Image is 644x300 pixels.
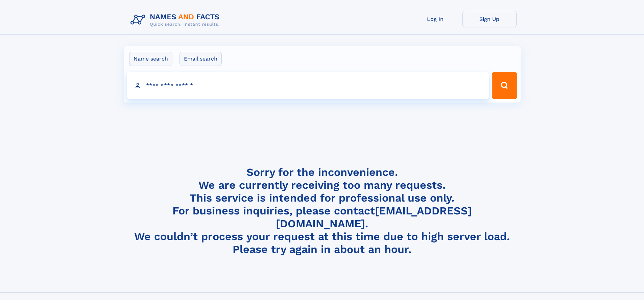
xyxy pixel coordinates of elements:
[180,52,222,66] label: Email search
[492,72,517,99] button: Search Button
[276,204,472,230] a: [EMAIL_ADDRESS][DOMAIN_NAME]
[129,52,172,66] label: Name search
[128,166,517,256] h4: Sorry for the inconvenience. We are currently receiving too many requests. This service is intend...
[408,11,462,27] a: Log In
[128,11,225,29] img: Logo Names and Facts
[127,72,489,99] input: search input
[462,11,517,27] a: Sign Up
